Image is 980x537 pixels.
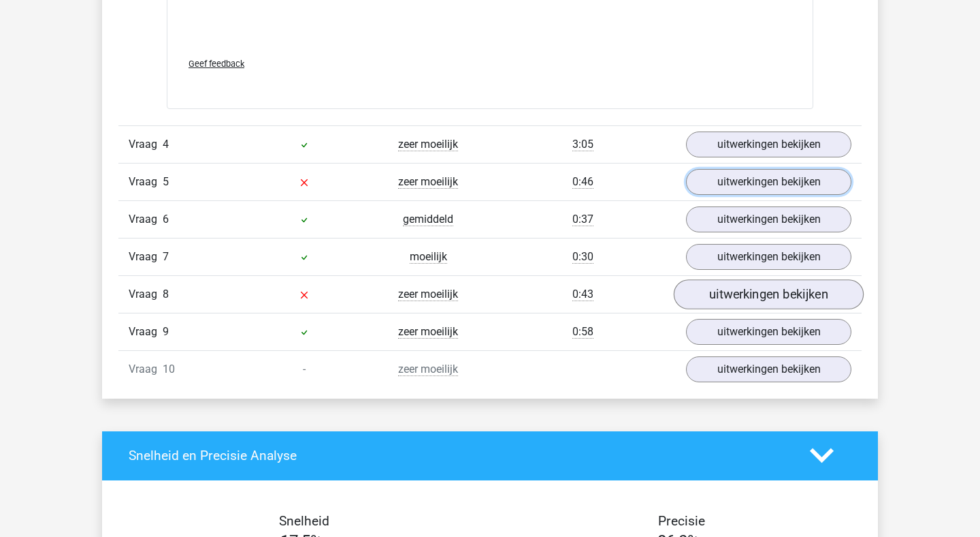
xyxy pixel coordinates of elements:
[163,250,169,263] span: 7
[686,206,851,232] a: uitwerkingen bekijken
[163,288,169,301] span: 8
[686,244,851,270] a: uitwerkingen bekijken
[163,175,169,188] span: 5
[572,213,593,226] span: 0:37
[674,279,864,309] a: uitwerkingen bekijken
[506,513,857,529] h4: Precisie
[398,175,458,189] span: zeer moeilijk
[403,213,453,226] span: gemiddeld
[163,138,169,151] span: 4
[129,513,480,529] h4: Snelheid
[129,211,163,228] span: Vraag
[129,136,163,153] span: Vraag
[129,174,163,190] span: Vraag
[572,175,593,189] span: 0:46
[572,250,593,264] span: 0:30
[398,138,458,151] span: zeer moeilijk
[686,356,851,382] a: uitwerkingen bekijken
[572,138,593,151] span: 3:05
[686,319,851,345] a: uitwerkingen bekijken
[398,363,458,376] span: zeer moeilijk
[129,448,789,463] h4: Snelheid en Precisie Analyse
[163,213,169,226] span: 6
[242,361,366,378] div: -
[686,132,851,157] a: uitwerkingen bekijken
[572,288,593,301] span: 0:43
[572,325,593,339] span: 0:58
[129,249,163,265] span: Vraag
[129,324,163,340] span: Vraag
[398,288,458,301] span: zeer moeilijk
[163,363,175,375] span: 10
[163,325,169,338] span: 9
[686,169,851,195] a: uitwerkingen bekijken
[129,286,163,303] span: Vraag
[129,361,163,378] span: Vraag
[189,59,244,69] span: Geef feedback
[398,325,458,339] span: zeer moeilijk
[410,250,447,264] span: moeilijk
